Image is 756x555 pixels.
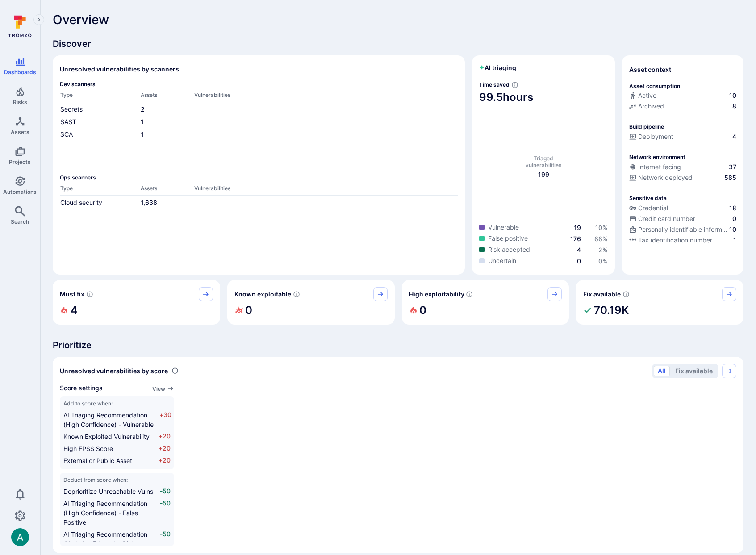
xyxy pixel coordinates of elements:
[629,204,736,213] a: Credential18
[141,130,144,138] a: 1
[574,224,581,231] a: 19
[141,199,157,206] a: 1,638
[60,290,84,299] span: Must fix
[629,91,656,100] div: Active
[629,236,712,245] div: Tax identification number
[234,290,291,299] span: Known exploitable
[60,105,83,113] a: Secrets
[638,225,727,234] span: Personally identifiable information (PII)
[63,400,171,407] span: Add to score when:
[63,488,153,495] span: Deprioritize Unreachable Vulns
[63,500,147,526] span: AI Triaging Recommendation (High Confidence) - False Positive
[594,235,608,242] span: 88 %
[732,214,736,223] span: 0
[622,291,630,298] svg: Vulnerabilities with fix available
[53,38,743,50] span: Discover
[629,204,736,214] div: Evidence indicative of handling user or service credentials
[152,385,174,392] button: View
[638,163,681,171] span: Internet facing
[63,411,154,428] span: AI Triaging Recommendation (High Confidence) - Vulnerable
[53,13,109,27] span: Overview
[629,132,736,143] div: Configured deployment pipeline
[9,159,31,165] span: Projects
[63,476,171,483] span: Deduct from score when:
[159,432,171,441] span: +20
[629,163,736,173] div: Evidence that an asset is internet facing
[53,339,743,351] span: Prioritize
[729,204,736,213] span: 18
[629,225,736,236] div: Evidence indicative of processing personally identifiable information
[60,91,140,102] th: Type
[488,223,519,232] span: Vulnerable
[629,163,681,171] div: Internet facing
[13,99,27,105] span: Risks
[140,91,194,102] th: Assets
[583,290,621,299] span: Fix available
[598,257,608,265] span: 0 %
[629,65,671,74] span: Asset context
[629,154,685,160] p: Network environment
[409,290,464,299] span: High exploitability
[576,280,743,325] div: Fix available
[63,433,150,440] span: Known Exploited Vulnerability
[194,184,458,196] th: Vulnerabilities
[11,528,29,546] img: ACg8ocLSa5mPYBaXNx3eFu_EmspyJX0laNWN7cXOFirfQ7srZveEpg=s96-c
[479,63,516,72] h2: AI triaging
[629,173,736,184] div: Evidence that the asset is packaged and deployed somewhere
[11,218,29,225] span: Search
[729,91,736,100] span: 10
[479,81,510,88] span: Time saved
[63,457,132,464] span: External or Public Asset
[11,528,29,546] div: Arjan Dehar
[419,301,426,319] h2: 0
[3,188,37,195] span: Automations
[63,445,113,452] span: High EPSS Score
[159,410,171,429] span: +30
[488,245,530,254] span: Risk accepted
[60,65,179,74] h2: Unresolved vulnerabilities by scanners
[629,225,727,234] div: Personally identifiable information (PII)
[36,16,42,24] i: Expand navigation menu
[638,91,656,100] span: Active
[140,184,194,196] th: Assets
[577,257,581,265] span: 0
[629,225,736,234] a: Personally identifiable information (PII)10
[159,444,171,453] span: +20
[629,236,736,245] a: Tax identification number1
[141,105,145,113] a: 2
[60,81,458,88] span: Dev scanners
[245,301,252,319] h2: 0
[60,174,458,181] span: Ops scanners
[159,456,171,465] span: +20
[526,155,561,168] span: Triaged vulnerabilities
[733,236,736,245] span: 1
[629,195,667,201] p: Sensitive data
[629,102,736,113] div: Code repository is archived
[60,130,73,138] a: SCA
[159,487,171,496] span: -50
[629,132,736,141] a: Deployment4
[598,246,608,254] span: 2 %
[638,173,693,182] span: Network deployed
[732,102,736,111] span: 8
[11,129,29,135] span: Assets
[595,224,608,231] a: 10%
[570,235,581,242] a: 176
[488,256,516,265] span: Uncertain
[629,123,664,130] p: Build pipeline
[293,291,300,298] svg: Confirmed exploitable by KEV
[638,214,695,223] span: Credit card number
[638,102,664,111] span: Archived
[638,236,712,245] span: Tax identification number
[729,225,736,234] span: 10
[577,246,581,254] a: 4
[60,184,140,196] th: Type
[629,236,736,246] div: Evidence indicative of processing tax identification numbers
[60,384,103,393] span: Score settings
[595,224,608,231] span: 10 %
[594,235,608,242] a: 88%
[629,132,673,141] div: Deployment
[629,102,664,111] div: Archived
